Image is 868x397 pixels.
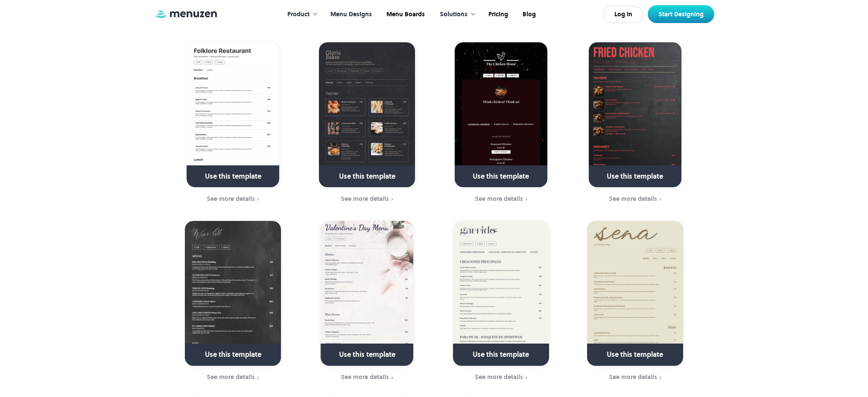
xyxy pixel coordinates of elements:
[439,373,563,382] a: See more details
[287,10,310,19] div: Product
[475,195,523,202] div: See more details
[185,221,281,366] a: Use this template
[431,1,480,28] div: Solutions
[378,1,431,28] a: Menu Boards
[603,6,643,23] a: Log In
[341,195,389,202] div: See more details
[609,373,657,380] div: See more details
[573,373,697,382] a: See more details
[279,1,322,28] div: Product
[573,194,697,204] a: See more details
[187,42,279,187] a: Use this template
[648,5,714,23] a: Start Designing
[341,373,389,380] div: See more details
[321,221,413,366] a: Use this template
[589,42,681,187] a: Use this template
[514,1,542,28] a: Blog
[305,194,429,204] a: See more details
[587,221,683,366] a: Use this template
[319,42,415,187] a: Use this template
[480,1,514,28] a: Pricing
[172,373,295,382] a: See more details
[475,373,523,380] div: See more details
[439,194,563,204] a: See more details
[453,221,549,366] a: Use this template
[207,195,255,202] div: See more details
[305,373,429,382] a: See more details
[440,10,468,19] div: Solutions
[172,194,295,204] a: See more details
[455,42,547,187] a: Use this template
[322,1,378,28] a: Menu Designs
[207,373,255,380] div: See more details
[609,195,657,202] div: See more details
